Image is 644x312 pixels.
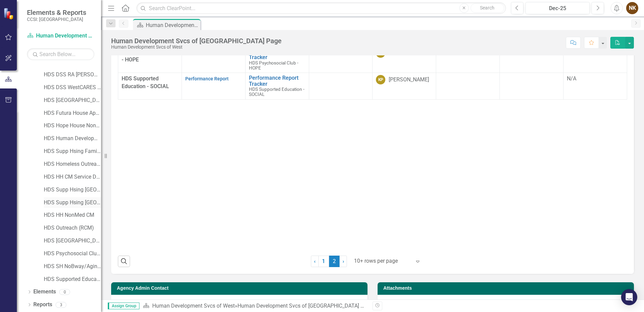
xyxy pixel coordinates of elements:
[3,8,15,20] img: ClearPoint Strategy
[33,288,56,296] a: Elements
[314,258,316,264] span: ‹
[343,258,344,264] span: ›
[111,37,282,45] div: Human Development Svcs of [GEOGRAPHIC_DATA] Page
[249,60,298,71] span: HDS Psychosocial Club - HOPE
[185,76,229,81] a: Performance Report
[528,4,587,12] div: Dec-25
[237,303,373,309] div: Human Development Svcs of [GEOGRAPHIC_DATA] Page
[376,75,385,84] div: KP
[44,199,101,207] a: HDS Supp Hsing [GEOGRAPHIC_DATA] PC/Long Stay
[44,250,101,258] a: HDS Psychosocial Club - HOPE
[249,86,304,97] span: HDS Supported Education - SOCIAL
[122,75,169,89] span: HDS Supported Education - SOCIAL
[44,135,101,142] a: HDS Human Development House
[143,302,367,310] div: »
[33,301,52,309] a: Reports
[27,32,94,40] a: Human Development Svcs of West
[44,276,101,283] a: HDS Supported Education - SOCIAL
[44,186,101,194] a: HDS Supp Hsing [GEOGRAPHIC_DATA]
[626,2,638,14] button: NK
[44,160,101,168] a: HDS Homeless Outreach
[389,76,429,84] div: [PERSON_NAME]
[480,5,494,10] span: Search
[44,148,101,155] a: HDS Supp Hsing Family plus CM
[27,17,86,22] small: CCSI: [GEOGRAPHIC_DATA]
[44,84,101,92] a: HDS DSS WestCARES [PERSON_NAME]
[136,2,506,14] input: Search ClearPoint...
[44,224,101,232] a: HDS Outreach (RCM)
[249,75,305,87] a: Performance Report Tracker
[27,48,94,60] input: Search Below...
[44,211,101,219] a: HDS HH NonMed CM
[309,46,373,73] td: Double-Click to Edit
[117,286,364,291] h3: Agency Admin Contact
[152,303,235,309] a: Human Development Svcs of West
[525,2,590,14] button: Dec-25
[111,45,282,50] div: Human Development Svcs of West
[27,8,86,17] span: Elements & Reports
[44,263,101,270] a: HDS SH NoBway/AgingOut/BPR/EdDemo/MICAHomeless
[471,3,504,13] button: Search
[318,256,329,267] a: 1
[44,237,101,245] a: HDS [GEOGRAPHIC_DATA][PERSON_NAME]
[146,21,199,29] div: Human Development Svcs of [GEOGRAPHIC_DATA] Page
[309,73,373,100] td: Double-Click to Edit
[108,303,139,309] span: Assign Group
[56,302,66,308] div: 3
[621,289,637,305] div: Open Intercom Messenger
[44,97,101,104] a: HDS [GEOGRAPHIC_DATA]
[245,46,309,73] td: Double-Click to Edit Right Click for Context Menu
[383,286,631,291] h3: Attachments
[59,289,70,295] div: 0
[44,109,101,117] a: HDS Futura House Apartments
[567,75,623,83] div: N/A
[44,173,101,181] a: HDS HH CM Service Dollars
[245,73,309,100] td: Double-Click to Edit Right Click for Context Menu
[44,71,101,79] a: HDS DSS RA [PERSON_NAME]
[329,256,340,267] span: 2
[44,122,101,130] a: HDS Hope House NonMed CC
